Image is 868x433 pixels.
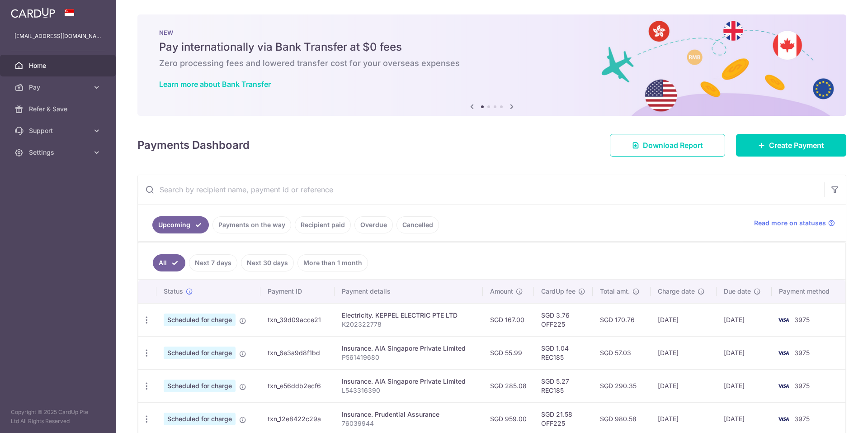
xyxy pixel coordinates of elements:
td: SGD 1.04 REC185 [534,336,593,369]
td: [DATE] [651,303,717,336]
td: txn_6e3a9d8f1bd [260,336,335,369]
span: Amount [490,287,513,296]
span: Support [29,126,89,135]
td: SGD 170.76 [593,303,651,336]
p: L543316390 [342,386,476,395]
span: Scheduled for charge [164,314,236,326]
p: 76039944 [342,419,476,428]
span: Download Report [643,140,703,151]
span: Due date [724,287,751,296]
img: Bank Card [774,414,793,424]
span: Read more on statuses [754,219,826,228]
img: Bank Card [774,381,793,391]
td: txn_e56ddb2ecf6 [260,369,335,402]
img: Bank Card [774,314,793,325]
input: Search by recipient name, payment id or reference [138,175,824,204]
a: Recipient paid [295,216,351,233]
p: P561419680 [342,353,476,362]
a: Cancelled [396,216,439,233]
p: K202322778 [342,320,476,329]
span: Refer & Save [29,105,89,114]
div: Insurance. AIA Singapore Private Limited [342,377,476,386]
a: Learn more about Bank Transfer [159,80,271,89]
span: Settings [29,148,89,157]
h6: Zero processing fees and lowered transfer cost for your overseas expenses [159,58,825,69]
span: Scheduled for charge [164,347,236,359]
td: SGD 55.99 [483,336,534,369]
h4: Payments Dashboard [137,137,250,153]
td: [DATE] [651,369,717,402]
iframe: Opens a widget where you can find more information [810,406,859,428]
a: Next 30 days [241,254,294,271]
span: 3975 [794,415,810,423]
td: [DATE] [717,303,772,336]
span: 3975 [794,349,810,357]
span: CardUp fee [541,287,576,296]
a: Create Payment [736,134,846,157]
td: SGD 3.76 OFF225 [534,303,593,336]
div: Insurance. AIA Singapore Private Limited [342,344,476,353]
th: Payment details [335,280,483,303]
th: Payment method [772,280,845,303]
h5: Pay internationally via Bank Transfer at $0 fees [159,40,825,54]
td: SGD 167.00 [483,303,534,336]
th: Payment ID [260,280,335,303]
img: CardUp [11,7,55,18]
a: Read more on statuses [754,219,835,228]
span: 3975 [794,382,810,390]
a: Overdue [354,216,393,233]
span: Total amt. [600,287,630,296]
td: txn_39d09acce21 [260,303,335,336]
span: Charge date [658,287,695,296]
span: 3975 [794,316,810,324]
span: Status [164,287,183,296]
td: SGD 285.08 [483,369,534,402]
a: Download Report [610,134,725,157]
a: Payments on the way [212,216,291,233]
span: Create Payment [769,140,824,151]
td: [DATE] [717,336,772,369]
td: [DATE] [717,369,772,402]
td: SGD 290.35 [593,369,651,402]
a: Next 7 days [189,254,237,271]
td: SGD 57.03 [593,336,651,369]
span: Scheduled for charge [164,413,236,425]
div: Insurance. Prudential Assurance [342,410,476,419]
p: NEW [159,29,825,36]
a: All [153,254,185,271]
img: Bank Card [774,347,793,358]
a: Upcoming [152,216,209,233]
span: Pay [29,83,89,92]
p: [EMAIL_ADDRESS][DOMAIN_NAME] [14,32,101,41]
span: Home [29,61,89,70]
img: Bank transfer banner [137,14,846,116]
td: SGD 5.27 REC185 [534,369,593,402]
div: Electricity. KEPPEL ELECTRIC PTE LTD [342,311,476,320]
a: More than 1 month [297,254,368,271]
td: [DATE] [651,336,717,369]
span: Scheduled for charge [164,380,236,392]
